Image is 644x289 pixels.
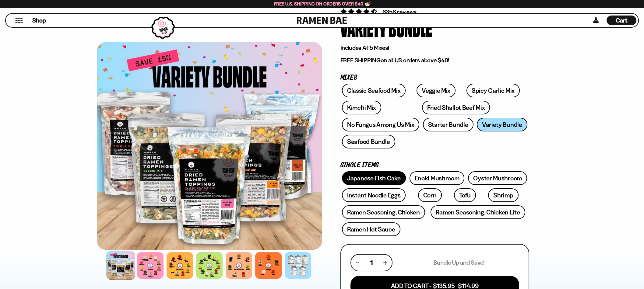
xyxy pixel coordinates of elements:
p: Single Items [340,162,529,168]
p: Includes All 5 Mixes! [340,44,529,52]
span: Cart [616,17,628,24]
span: Free U.S. Shipping on Orders over $40 🍜 [274,1,370,7]
span: 1 [370,259,372,266]
a: Instant Noodle Eggs [342,188,406,202]
a: Veggie Mix [417,84,456,97]
button: Mobile Menu Trigger [15,18,23,23]
a: Shrimp [488,188,518,202]
span: Shop [32,16,46,25]
strong: FREE SHIPPING [340,57,381,64]
a: Ramen Seasoning, Chicken [342,205,425,219]
a: Enoki Mushroom [410,171,465,185]
a: Fried Shallot Beef Mix [422,101,490,114]
a: Seafood Bundle [342,135,395,148]
div: Cart [607,14,636,27]
p: on all US orders above $40! [340,57,529,64]
a: Corn [418,188,442,202]
a: Classic Seafood Mix [342,84,406,97]
a: No Fungus Among Us Mix [342,118,419,131]
a: Shop [32,16,46,25]
a: Kimchi Mix [342,101,381,114]
p: Bundle Up and Save! [433,259,485,266]
a: Spicy Garlic Mix [466,84,520,97]
a: Oyster Mushroom [468,171,527,185]
a: Japanese Fish Cake [342,171,406,185]
a: Ramen Hot Sauce [342,222,400,236]
a: Starter Bundle [423,118,473,131]
div: Variety [340,16,386,39]
a: Tofu [454,188,476,202]
a: Ramen Seasoning, Chicken Lite [431,205,525,219]
div: Bundle [389,16,432,39]
p: Mixes [340,75,529,81]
